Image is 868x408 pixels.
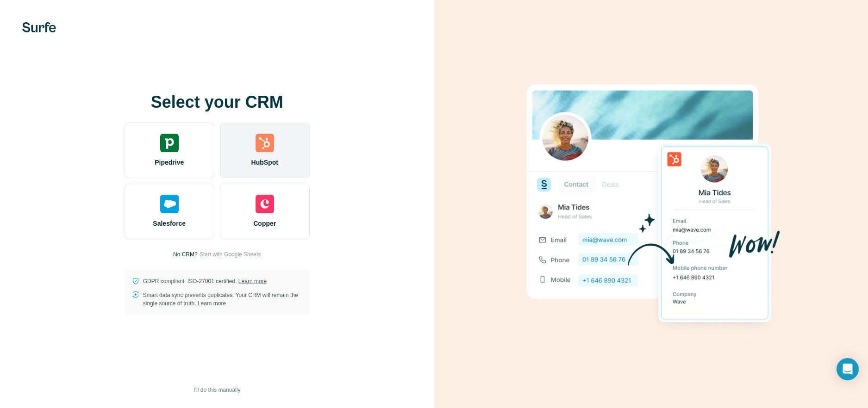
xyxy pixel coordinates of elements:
[256,195,274,213] img: copper's logo
[155,158,184,167] span: Pipedrive
[256,134,274,152] img: hubspot's logo
[198,300,226,307] a: Learn more
[22,22,56,32] img: Surfe's logo
[160,134,179,152] img: pipedrive's logo
[253,219,276,228] span: Copper
[238,278,267,284] a: Learn more
[194,386,240,394] span: I’ll do this manually
[837,358,859,380] div: Open Intercom Messenger
[187,383,247,397] button: I’ll do this manually
[521,70,781,338] img: HUBSPOT image
[173,250,198,259] p: No CRM?
[143,291,302,308] p: Smart data sync prevents duplicates. Your CRM will remain the single source of truth.
[125,93,310,111] h1: Select your CRM
[153,219,186,228] span: Salesforce
[160,195,179,213] img: salesforce's logo
[200,250,261,259] button: Start with Google Sheets
[251,158,278,167] span: HubSpot
[143,277,267,285] p: GDPR compliant. ISO-27001 certified.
